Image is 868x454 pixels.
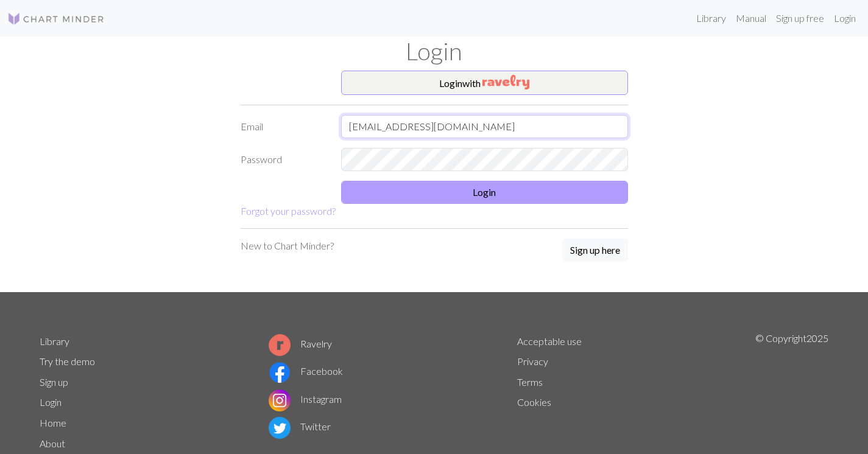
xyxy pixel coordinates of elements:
a: Login [40,396,62,408]
a: Ravelry [269,338,332,349]
img: Logo [7,12,105,26]
a: Forgot your password? [241,205,336,217]
button: Loginwith [341,71,628,95]
label: Email [233,115,334,138]
a: About [40,438,65,449]
label: Password [233,148,334,171]
button: Sign up here [562,239,628,262]
a: Facebook [269,365,343,377]
a: Sign up [40,376,68,388]
img: Instagram logo [269,389,291,411]
a: Library [691,6,731,30]
img: Facebook logo [269,361,291,383]
img: Twitter logo [269,417,291,439]
a: Sign up here [562,239,628,263]
a: Manual [731,6,771,30]
a: Privacy [517,355,548,367]
a: Acceptable use [517,335,582,347]
a: Terms [517,376,543,388]
p: © Copyright 2025 [755,331,828,454]
a: Login [829,6,861,30]
a: Instagram [269,393,342,405]
a: Library [40,335,69,347]
p: New to Chart Minder? [241,239,334,253]
a: Cookies [517,396,551,408]
button: Login [341,181,628,204]
a: Sign up free [771,6,829,30]
img: Ravelry [482,75,529,89]
img: Ravelry logo [269,334,291,356]
a: Home [40,417,66,428]
h1: Login [32,37,836,66]
a: Twitter [269,421,331,432]
a: Try the demo [40,355,95,367]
